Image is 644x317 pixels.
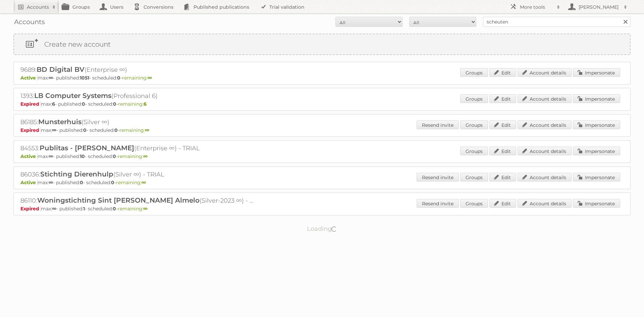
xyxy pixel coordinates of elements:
[82,101,85,107] strong: 0
[118,206,148,212] span: remaining:
[460,147,488,155] a: Groups
[417,173,459,181] a: Resend invite
[144,101,147,107] strong: 6
[148,75,152,81] strong: ∞
[34,92,111,100] span: LB Computer Systems
[37,196,200,204] span: Woningstichting Sint [PERSON_NAME] Almelo
[489,173,516,181] a: Edit
[83,206,85,212] strong: 1
[489,94,516,103] a: Edit
[520,4,553,10] h2: More tools
[417,120,459,129] a: Resend invite
[111,179,114,186] strong: 0
[142,179,146,186] strong: ∞
[52,206,56,212] strong: ∞
[20,179,38,186] span: Active
[14,34,630,54] a: Create new account
[489,68,516,77] a: Edit
[27,4,49,10] h2: Accounts
[20,92,255,100] h2: 1393: (Professional 6)
[460,68,488,77] a: Groups
[49,179,53,186] strong: ∞
[460,120,488,129] a: Groups
[20,127,41,133] span: Expired
[286,222,359,235] p: Loading
[20,101,624,107] p: max: - published: - scheduled: -
[20,153,38,159] span: Active
[80,153,85,159] strong: 10
[20,75,624,81] p: max: - published: - scheduled: -
[122,75,152,81] span: remaining:
[40,144,134,152] span: Publitas - [PERSON_NAME]
[119,127,149,133] span: remaining:
[40,170,113,178] span: Stichting Dierenhulp
[52,127,56,133] strong: ∞
[518,120,572,129] a: Account details
[573,94,620,103] a: Impersonate
[80,179,83,186] strong: 0
[113,153,116,159] strong: 0
[116,179,146,186] span: remaining:
[83,127,87,133] strong: 0
[113,206,116,212] strong: 0
[460,173,488,181] a: Groups
[38,118,82,126] span: Munsterhuis
[518,147,572,155] a: Account details
[460,199,488,208] a: Groups
[417,199,459,208] a: Resend invite
[20,206,41,212] span: Expired
[489,147,516,155] a: Edit
[518,173,572,181] a: Account details
[20,101,41,107] span: Expired
[573,120,620,129] a: Impersonate
[20,206,624,212] p: max: - published: - scheduled: -
[518,199,572,208] a: Account details
[20,196,255,205] h2: 86110: (Silver-2023 ∞) - TRIAL
[20,170,255,179] h2: 86036: (Silver ∞) - TRIAL
[573,147,620,155] a: Impersonate
[489,120,516,129] a: Edit
[573,68,620,77] a: Impersonate
[37,65,85,73] span: BD Digital BV
[117,75,120,81] strong: 0
[20,75,38,81] span: Active
[20,144,255,153] h2: 84553: (Enterprise ∞) - TRIAL
[518,68,572,77] a: Account details
[49,153,53,159] strong: ∞
[49,75,53,81] strong: ∞
[118,153,148,159] span: remaining:
[573,199,620,208] a: Impersonate
[518,94,572,103] a: Account details
[113,101,116,107] strong: 0
[52,101,55,107] strong: 6
[143,153,148,159] strong: ∞
[20,65,255,74] h2: 9689: (Enterprise ∞)
[114,127,118,133] strong: 0
[489,199,516,208] a: Edit
[145,127,149,133] strong: ∞
[577,4,621,10] h2: [PERSON_NAME]
[118,101,147,107] span: remaining:
[573,173,620,181] a: Impersonate
[80,75,89,81] strong: 1051
[460,94,488,103] a: Groups
[20,153,624,159] p: max: - published: - scheduled: -
[143,206,148,212] strong: ∞
[20,127,624,133] p: max: - published: - scheduled: -
[20,179,624,186] p: max: - published: - scheduled: -
[20,118,255,126] h2: 86185: (Silver ∞)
